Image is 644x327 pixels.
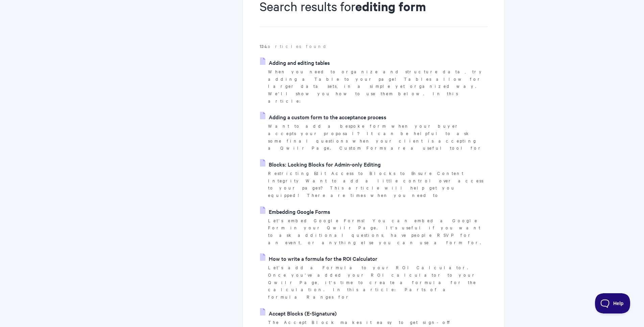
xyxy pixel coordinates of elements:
a: Embedding Google Forms [260,206,330,217]
p: Let's add a Formula to your ROI Calculator. Once you've added your ROI calculator to your Qwilr P... [268,264,487,301]
p: Restricting Edit Access to Blocks to Ensure Content Integrity Want to add a little control over a... [268,170,487,199]
p: Let's embed Google Forms! You can embed a Google Form in your Qwilr Page. It's useful if you want... [268,217,487,246]
a: Accept Blocks (E-Signature) [260,308,337,318]
a: Adding a custom form to the acceptance process [260,112,386,122]
p: articles found [260,43,487,50]
p: Want to add a bespoke form when your buyer accepts your proposal? It can be helpful to ask some f... [268,122,487,152]
a: Blocks: Locking Blocks for Admin-only Editing [260,159,381,169]
p: When you need to organize and structure data, try adding a Table to your page! Tables allow for l... [268,68,487,105]
a: How to write a formula for the ROI Calculator [260,253,377,263]
a: Adding and editing tables [260,57,330,68]
strong: 134 [260,43,268,49]
iframe: Toggle Customer Support [595,293,630,313]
